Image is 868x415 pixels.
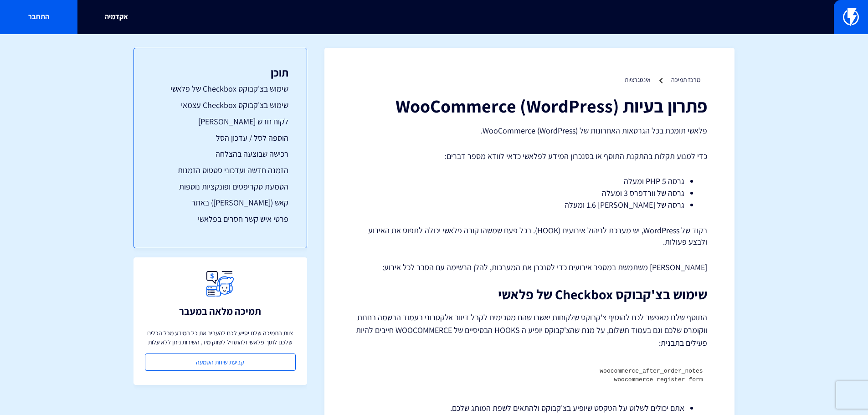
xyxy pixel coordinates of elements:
[229,7,639,28] input: חיפוש מהיר...
[152,83,288,95] a: שימוש בצ'קבוקס Checkbox של פלאשי
[152,164,288,176] a: הזמנה חדשה ועדכוני סטטוס הזמנות
[152,181,288,193] a: הטמעת סקריפטים ופונקציות נוספות
[375,187,684,199] li: גרסה של וורדפרס 3 ומעלה
[152,116,288,128] a: לקוח חדש [PERSON_NAME]
[352,311,707,349] p: התוסף שלנו מאפשר לכם להוסיף צ'קבוקס שלקוחות יאשרו שהם מסכימים לקבל דיוור אלקטרוני בעמוד הרשמה בחנ...
[352,363,707,389] pre: woocommerce_after_order_notes woocommerce_register_form
[625,76,651,84] a: אינטגרציות
[352,225,707,248] p: בקוד של WordPress, יש מערכת לניהול אירועים (HOOK). בכל פעם שמשהו קורה פלאשי יכולה לתפוס את האירוע...
[352,125,707,137] p: פלאשי תומכת בכל הגרסאות האחרונות של (WooCommerce (WordPress.
[152,132,288,144] a: הוספה לסל / עדכון הסל
[152,197,288,209] a: קאש ([PERSON_NAME]) באתר
[375,199,684,211] li: גרסה של [PERSON_NAME] 1.6 ומעלה
[352,261,707,273] p: [PERSON_NAME] משתמשת במספר אירועים כדי לסנכרן את המערכות, להלן הרשימה עם הסבר לכל אירוע:
[152,99,288,111] a: שימוש בצ'קבוקס Checkbox עצמאי
[352,287,707,302] h2: שימוש בצ'קבוקס Checkbox של פלאשי
[352,96,707,116] h1: פתרון בעיות (WooCommerce (WordPress
[671,76,700,84] a: מרכז תמיכה
[375,175,684,187] li: גרסה PHP 5 ומעלה
[145,328,296,347] p: צוות התמיכה שלנו יסייע לכם להעביר את כל המידע מכל הכלים שלכם לתוך פלאשי ולהתחיל לשווק מיד, השירות...
[352,150,707,162] p: כדי למנוע תקלות בהתקנת התוסף או בסנכרון המידע לפלאשי כדאי לוודא מספר דברים:
[152,148,288,160] a: רכישה שבוצעה בהצלחה
[152,213,288,225] a: פרטי איש קשר חסרים בפלאשי
[375,402,684,414] li: אתם יכולים לשלוט על הטקסט שיופיע בצ'קבוקס ולהתאים לשפת המותג שלכם.
[152,67,288,78] h3: תוכן
[179,306,261,317] h3: תמיכה מלאה במעבר
[145,354,296,371] a: קביעת שיחת הטמעה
